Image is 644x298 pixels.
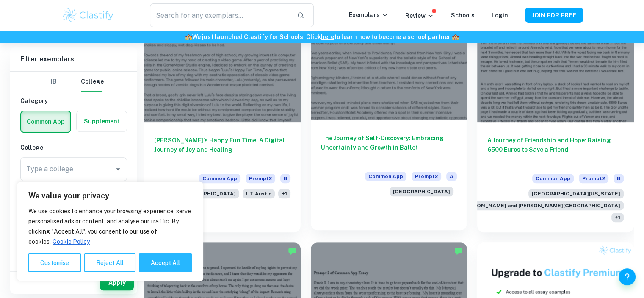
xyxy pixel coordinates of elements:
span: 🏫 [185,33,192,40]
span: [GEOGRAPHIC_DATA] [390,187,453,196]
h6: [PERSON_NAME]'s Happy Fun Time: A Digital Journey of Joy and Healing [154,136,290,164]
span: + 1 [278,189,290,198]
a: [PERSON_NAME]'s Happy Fun Time: A Digital Journey of Joy and HealingCommon AppPrompt2B[GEOGRAPHIC... [144,5,301,232]
h6: Category [20,96,127,106]
p: Review [405,11,434,20]
a: A Journey of Friendship and Hope: Raising 6500 Euros to Save a FriendCommon AppPrompt2B[GEOGRAPHI... [477,5,634,232]
a: Cookie Policy [52,238,90,245]
p: We value your privacy [28,191,192,201]
button: College [81,72,104,92]
span: [PERSON_NAME] and [PERSON_NAME][GEOGRAPHIC_DATA] [458,201,624,210]
span: B [280,174,290,183]
button: Reject All [84,253,135,272]
span: + 1 [611,213,624,222]
p: We use cookies to enhance your browsing experience, serve personalised ads or content, and analys... [28,206,192,247]
button: Supplement [77,111,127,131]
span: [GEOGRAPHIC_DATA] [175,189,239,198]
img: Clastify logo [61,7,115,24]
button: Help and Feedback [619,268,636,285]
span: A [446,172,457,181]
input: Search for any exemplars... [150,3,290,27]
img: Marked [454,247,463,255]
button: Apply [100,275,134,290]
a: The Journey of Self-Discovery: Embracing Uncertainty and Growth in BalletCommon AppPrompt2A[GEOGR... [311,5,467,232]
img: Marked [288,247,296,255]
h6: College [20,143,127,152]
span: 🏫 [452,33,459,40]
h6: Filter exemplars [10,47,137,71]
div: We value your privacy [17,182,203,281]
button: Customise [28,253,81,272]
span: Prompt 2 [412,172,441,181]
span: Prompt 2 [246,174,275,183]
div: Filter type choice [44,72,104,92]
button: Accept All [139,253,192,272]
span: UT Austin [243,189,275,198]
span: [GEOGRAPHIC_DATA][US_STATE] [528,189,624,198]
button: Common App [21,111,70,132]
button: JOIN FOR FREE [525,8,583,23]
span: Common App [199,174,240,183]
h6: A Journey of Friendship and Hope: Raising 6500 Euros to Save a Friend [487,136,624,164]
h6: We just launched Clastify for Schools. Click to learn how to become a school partner. [2,32,642,42]
a: Login [492,12,508,19]
span: Common App [365,172,406,181]
a: here [321,33,334,40]
a: Schools [451,12,475,19]
span: Common App [532,174,574,183]
h6: The Journey of Self-Discovery: Embracing Uncertainty and Growth in Ballet [321,134,457,162]
button: IB [44,72,64,92]
p: Exemplars [349,10,388,19]
span: Prompt 2 [579,174,608,183]
button: Open [112,163,124,175]
span: B [614,174,624,183]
